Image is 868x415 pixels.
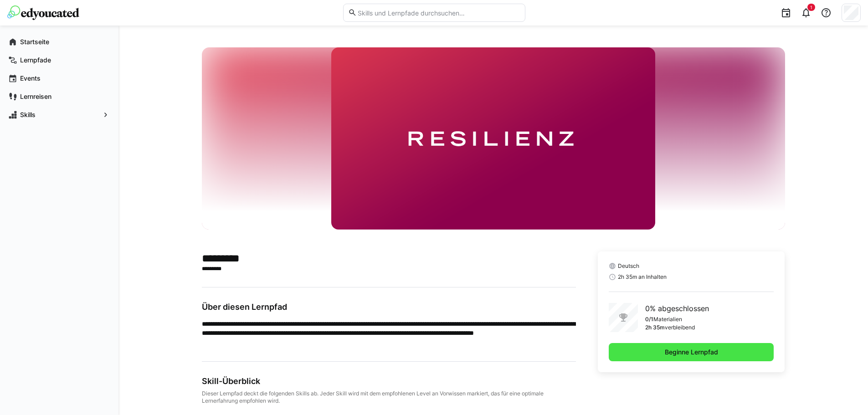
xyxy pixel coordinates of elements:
[618,273,667,281] span: 2h 35m an Inhalten
[202,390,576,405] div: Dieser Lernpfad deckt die folgenden Skills ab. Jeder Skill wird mit dem empfohlenen Level an Vorw...
[357,9,520,17] input: Skills und Lernpfade durchsuchen…
[663,348,719,357] span: Beginne Lernpfad
[609,343,774,361] button: Beginne Lernpfad
[618,262,639,270] span: Deutsch
[810,5,812,10] span: 1
[202,302,576,312] h3: Über diesen Lernpfad
[645,303,709,314] p: 0% abgeschlossen
[665,324,695,331] p: verbleibend
[645,316,653,323] p: 0/1
[653,316,682,323] p: Materialien
[645,324,665,331] p: 2h 35m
[202,376,576,386] div: Skill-Überblick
